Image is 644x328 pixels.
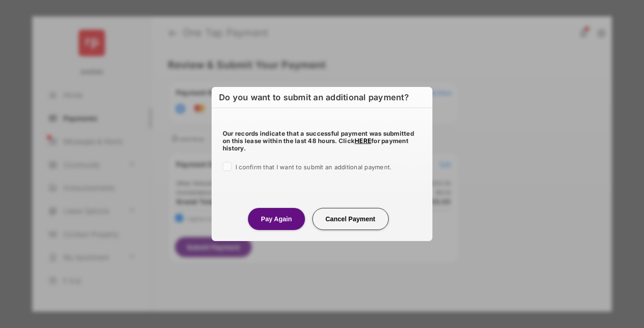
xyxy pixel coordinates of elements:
a: HERE [355,137,371,144]
span: I confirm that I want to submit an additional payment. [236,163,391,171]
button: Cancel Payment [312,208,389,230]
h6: Do you want to submit an additional payment? [212,87,432,108]
button: Pay Again [248,208,305,230]
h5: Our records indicate that a successful payment was submitted on this lease within the last 48 hou... [223,130,421,152]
